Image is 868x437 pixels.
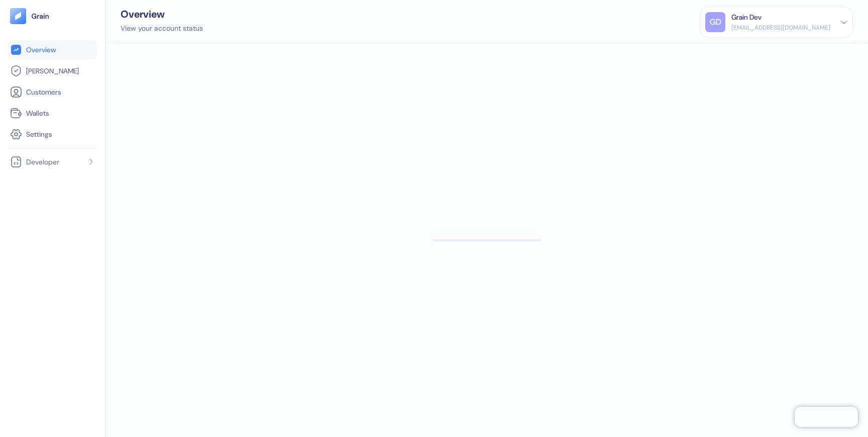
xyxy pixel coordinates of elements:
[731,12,762,23] div: Grain Dev
[121,23,203,34] div: View your account status
[26,157,59,167] span: Developer
[26,45,56,55] span: Overview
[795,407,858,427] iframe: Chatra live chat
[26,108,49,118] span: Wallets
[731,23,830,32] div: [EMAIL_ADDRESS][DOMAIN_NAME]
[10,8,26,24] img: logo-tablet-V2.svg
[10,44,95,56] a: Overview
[10,128,95,140] a: Settings
[121,9,203,19] div: Overview
[26,129,52,139] span: Settings
[10,107,95,119] a: Wallets
[26,87,61,97] span: Customers
[10,65,95,77] a: [PERSON_NAME]
[705,12,725,32] div: GD
[10,86,95,98] a: Customers
[26,66,79,76] span: [PERSON_NAME]
[31,13,50,20] img: logo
